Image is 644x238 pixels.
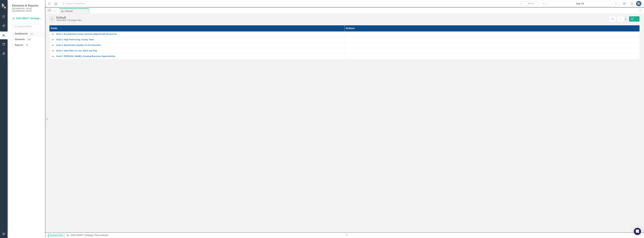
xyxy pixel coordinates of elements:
div: Sep-25 [549,2,611,6]
a: 2026 DRAFT Strategic Plan [70,234,99,237]
img: Not Defined [51,55,55,58]
img: Not Defined [51,38,55,42]
a: Goal 2: High Performing County Team [56,39,343,41]
td: Double-Click to Edit Right Click for Context Menu [50,48,345,54]
div: Default [56,16,81,19]
a: Dashboards [15,32,28,36]
span: Elements & Reports [12,4,42,7]
button: Sep-25 [548,1,612,6]
a: Elements [15,38,25,41]
a: Goal 1: Exceptional County Services Aligned with Resources [56,33,343,35]
button: Search [523,1,538,6]
div: Default [65,9,88,13]
a: Goal 4: Safe Place to Live, Work and Play [56,50,343,52]
span: Scorecard Admin [48,234,65,237]
a: Goal 3: World-Class Quality of Life Amenities [56,44,343,46]
td: Double-Click to Edit Right Click for Context Menu [50,31,345,37]
td: Double-Click to Edit Right Click for Context Menu [50,54,345,59]
td: Double-Click to Edit Right Click for Context Menu [50,37,345,42]
img: Not Defined [51,43,55,47]
a: Goal 5: [PERSON_NAME], Growing Business Opportunities [56,55,343,57]
div: 826 [26,38,32,41]
small: [GEOGRAPHIC_DATA], [GEOGRAPHIC_DATA] [12,7,42,12]
a: Reports [15,43,23,47]
input: Search ClearPoint... [61,1,539,6]
div: Default [100,234,108,237]
div: Open Intercom Messenger [634,228,641,235]
div: 82 [25,44,30,46]
div: » [66,234,342,237]
img: Not Defined [51,49,55,53]
td: Double-Click to Edit Right Click for Context Menu [50,42,345,48]
input: Search Below... [12,24,42,29]
div: 2026 DRAFT Strategic Plan [56,19,81,21]
img: Not Defined [51,32,55,36]
img: ClearPoint Strategy [1,3,7,9]
div: 24 [29,33,34,35]
a: 2026 DRAFT Strategic Plan [12,17,42,20]
button: BL [636,1,641,6]
span: Search [528,2,534,5]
